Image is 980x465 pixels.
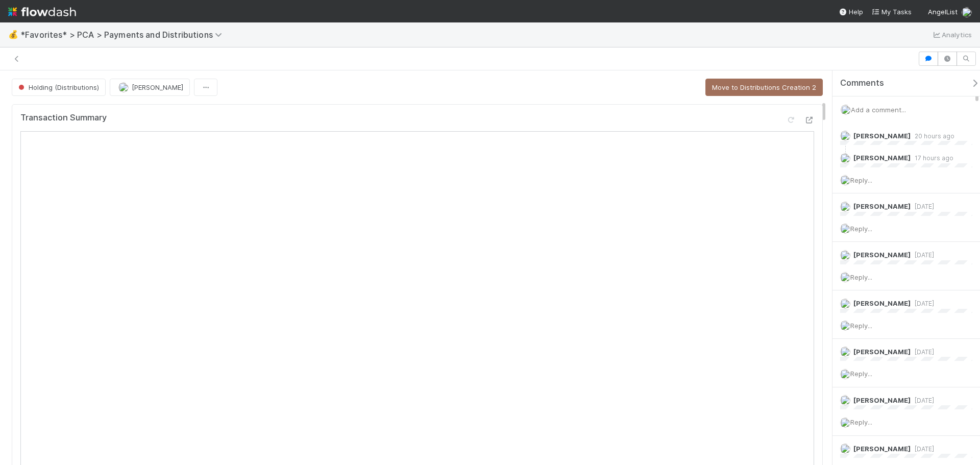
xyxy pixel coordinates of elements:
[840,224,850,234] img: avatar_cfa6ccaa-c7d9-46b3-b608-2ec56ecf97ad.png
[840,202,850,212] img: avatar_d45d11ee-0024-4901-936f-9df0a9cc3b4e.png
[110,79,190,96] button: [PERSON_NAME]
[839,7,863,17] div: Help
[911,397,934,404] span: [DATE]
[851,106,906,114] span: Add a comment...
[132,83,183,91] span: [PERSON_NAME]
[850,273,872,281] span: Reply...
[911,348,934,356] span: [DATE]
[853,202,911,210] span: [PERSON_NAME]
[16,83,99,91] span: Holding (Distributions)
[840,369,850,379] img: avatar_cfa6ccaa-c7d9-46b3-b608-2ec56ecf97ad.png
[928,8,958,16] span: AngelList
[840,175,850,185] img: avatar_cfa6ccaa-c7d9-46b3-b608-2ec56ecf97ad.png
[871,8,912,16] span: My Tasks
[705,79,823,96] button: Move to Distributions Creation 2
[853,348,911,356] span: [PERSON_NAME]
[911,203,934,210] span: [DATE]
[12,79,106,96] button: Holding (Distributions)
[850,176,872,184] span: Reply...
[840,299,850,309] img: avatar_eacbd5bb-7590-4455-a9e9-12dcb5674423.png
[20,113,107,123] h5: Transaction Summary
[8,3,76,20] img: logo-inverted-e16ddd16eac7371096b0.svg
[932,29,972,41] a: Analytics
[850,225,872,233] span: Reply...
[840,418,850,428] img: avatar_cfa6ccaa-c7d9-46b3-b608-2ec56ecf97ad.png
[911,132,954,140] span: 20 hours ago
[840,347,850,357] img: avatar_eacbd5bb-7590-4455-a9e9-12dcb5674423.png
[840,78,884,88] span: Comments
[840,131,850,141] img: avatar_e7d5656d-bda2-4d83-89d6-b6f9721f96bd.png
[840,250,850,260] img: avatar_a2d05fec-0a57-4266-8476-74cda3464b0e.png
[840,444,850,454] img: avatar_c6c9a18c-a1dc-4048-8eac-219674057138.png
[853,154,911,162] span: [PERSON_NAME]
[850,370,872,378] span: Reply...
[853,251,911,259] span: [PERSON_NAME]
[853,445,911,453] span: [PERSON_NAME]
[841,105,851,115] img: avatar_cfa6ccaa-c7d9-46b3-b608-2ec56ecf97ad.png
[8,30,18,39] span: 💰
[962,7,972,17] img: avatar_cfa6ccaa-c7d9-46b3-b608-2ec56ecf97ad.png
[871,7,912,17] a: My Tasks
[840,395,850,405] img: avatar_c6c9a18c-a1dc-4048-8eac-219674057138.png
[853,299,911,307] span: [PERSON_NAME]
[911,300,934,307] span: [DATE]
[840,153,850,163] img: avatar_cfa6ccaa-c7d9-46b3-b608-2ec56ecf97ad.png
[853,396,911,404] span: [PERSON_NAME]
[853,132,911,140] span: [PERSON_NAME]
[118,82,129,92] img: avatar_87e1a465-5456-4979-8ac4-f0cdb5bbfe2d.png
[850,322,872,330] span: Reply...
[20,30,227,40] span: *Favorites* > PCA > Payments and Distributions
[840,272,850,282] img: avatar_cfa6ccaa-c7d9-46b3-b608-2ec56ecf97ad.png
[911,251,934,259] span: [DATE]
[911,154,953,162] span: 17 hours ago
[911,445,934,453] span: [DATE]
[850,418,872,426] span: Reply...
[840,321,850,331] img: avatar_cfa6ccaa-c7d9-46b3-b608-2ec56ecf97ad.png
